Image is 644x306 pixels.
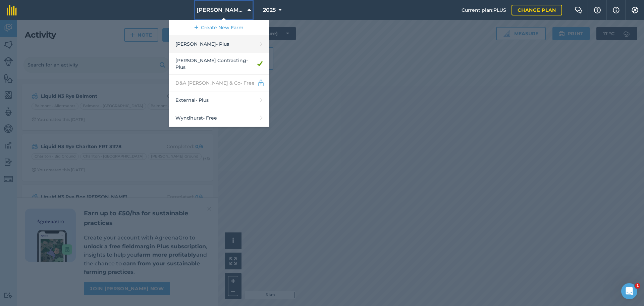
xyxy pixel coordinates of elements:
[462,6,506,14] span: Current plan : PLUS
[263,6,276,14] span: 2025
[169,20,269,35] a: Create New Farm
[621,283,637,299] iframe: Intercom live chat
[169,75,269,91] a: D&A [PERSON_NAME] & Co- Free
[7,5,17,15] img: fieldmargin Logo
[257,79,265,87] img: svg+xml;base64,PD94bWwgdmVyc2lvbj0iMS4wIiBlbmNvZGluZz0idXRmLTgiPz4KPCEtLSBHZW5lcmF0b3I6IEFkb2JlIE...
[631,7,639,13] img: A cog icon
[169,109,269,127] a: Wyndhurst- Free
[593,7,601,13] img: A question mark icon
[169,91,269,109] a: External- Plus
[169,53,269,75] a: [PERSON_NAME] Contracting- Plus
[169,35,269,53] a: [PERSON_NAME]- Plus
[197,6,245,14] span: [PERSON_NAME] Contracting
[512,5,562,15] a: Change plan
[613,6,620,14] img: svg+xml;base64,PHN2ZyB4bWxucz0iaHR0cDovL3d3dy53My5vcmcvMjAwMC9zdmciIHdpZHRoPSIxNyIgaGVpZ2h0PSIxNy...
[575,7,583,13] img: Two speech bubbles overlapping with the left bubble in the forefront
[635,283,640,289] span: 1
